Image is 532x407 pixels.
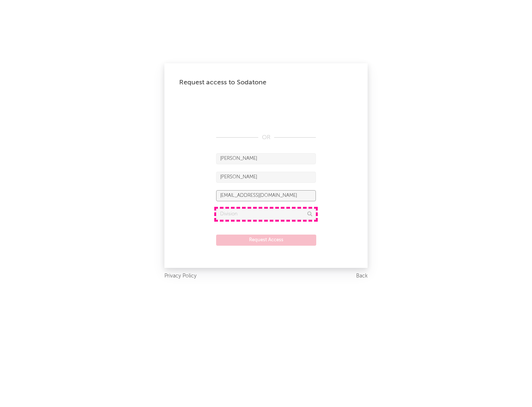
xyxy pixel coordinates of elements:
[356,272,368,281] a: Back
[216,190,316,201] input: Email
[216,235,316,246] button: Request Access
[164,272,197,281] a: Privacy Policy
[216,133,316,142] div: OR
[216,153,316,164] input: First Name
[179,78,353,87] div: Request access to Sodatone
[216,172,316,183] input: Last Name
[216,209,316,220] input: Division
